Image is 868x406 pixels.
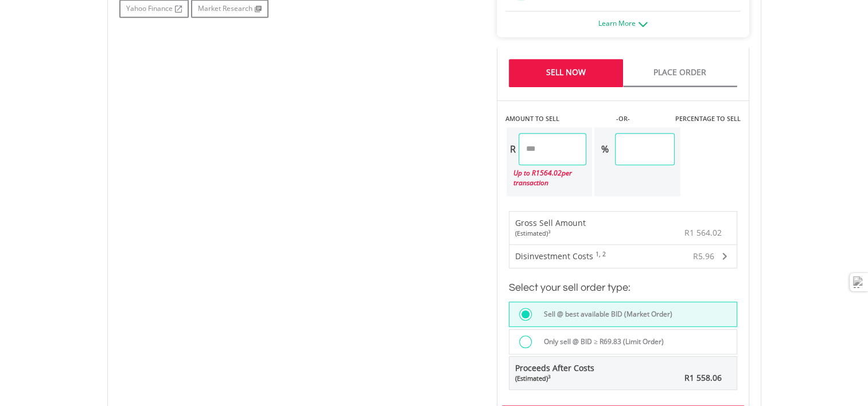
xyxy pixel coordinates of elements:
div: % [594,133,615,165]
span: Proceeds After Costs [515,362,594,383]
img: ec-arrow-down.png [639,22,648,27]
label: PERCENTAGE TO SELL [675,114,740,123]
sup: 3 [548,373,551,380]
label: Only sell @ BID ≥ R69.83 (Limit Order) [537,335,664,348]
span: R1 564.02 [684,227,722,238]
span: 1564.02 [536,168,562,178]
a: Learn More [598,18,648,28]
span: R5.96 [693,251,714,261]
div: Gross Sell Amount [515,217,586,238]
label: Sell @ best available BID (Market Order) [537,308,672,321]
div: R [507,133,519,165]
sup: 1, 2 [595,250,606,258]
div: (Estimated) [515,229,586,238]
div: (Estimated) [515,374,594,383]
a: Place Order [623,59,737,87]
label: -OR- [616,114,629,123]
sup: 3 [548,228,551,235]
span: R1 558.06 [684,372,722,383]
div: Up to R per transaction [507,165,587,190]
h3: Select your sell order type: [509,280,737,296]
label: AMOUNT TO SELL [505,114,559,123]
a: Sell Now [509,59,623,87]
span: Disinvestment Costs [515,251,593,261]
